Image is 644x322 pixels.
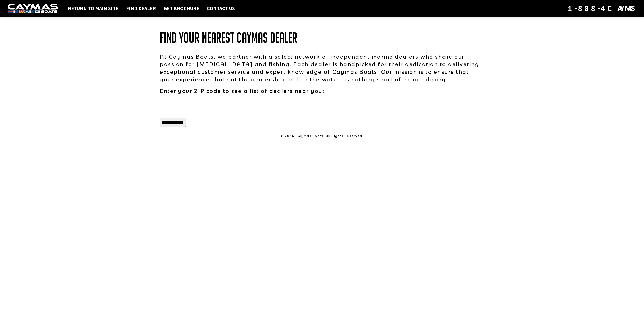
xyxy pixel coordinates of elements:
[204,5,237,12] a: Contact Us
[124,5,158,12] a: Find Dealer
[160,53,484,83] p: At Caymas Boats, we partner with a select network of independent marine dealers who share our pas...
[65,5,121,12] a: Return to main site
[160,87,484,95] p: Enter your ZIP code to see a list of dealers near you:
[8,4,58,13] img: white-logo-c9c8dbefe5ff5ceceb0f0178aa75bf4bb51f6bca0971e226c86eb53dfe498488.png
[160,134,484,138] p: © 2024. Caymas Boats. All Rights Reserved.
[161,5,202,12] a: Get Brochure
[568,3,636,14] div: 1-888-4CAYMAS
[160,30,484,45] h1: Find Your Nearest Caymas Dealer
